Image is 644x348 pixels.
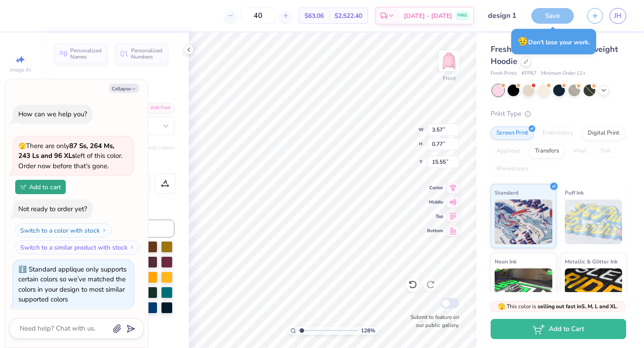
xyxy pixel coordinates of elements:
[18,141,123,170] span: There are only left of this color. Order now before that's gone.
[427,228,443,234] span: Bottom
[15,240,140,255] button: Switch to a similar product with stock
[335,11,362,21] span: $2,522.40
[241,8,275,24] input: – –
[427,199,443,205] span: Middle
[18,142,26,150] span: 🫣
[481,7,525,25] input: Untitled Design
[610,8,626,24] a: JH
[495,199,552,244] img: Standard
[18,110,87,119] div: How can we help you?
[529,144,565,158] div: Transfers
[498,302,505,311] span: 🫣
[18,265,127,304] div: Standard applique only supports certain colors so we’ve matched the colors in your design to most...
[495,257,517,266] span: Neon Ink
[541,70,586,77] span: Minimum Order: 12 +
[491,109,626,119] div: Print Type
[361,327,375,335] span: 128 %
[427,185,443,191] span: Center
[15,180,66,194] button: Add to cart
[595,144,616,158] div: Foil
[491,70,517,77] span: Fresh Prints
[129,245,135,250] img: Switch to a similar product with stock
[20,184,26,190] img: Add to cart
[427,213,443,220] span: Top
[495,188,518,197] span: Standard
[565,199,623,244] img: Puff Ink
[498,302,618,310] span: This color is .
[491,162,534,176] div: Rhinestones
[511,29,596,55] div: Don’t lose your work.
[139,103,174,113] div: Add Font
[491,127,534,140] div: Screen Print
[305,11,324,21] span: $63.06
[491,44,618,67] span: Fresh Prints Boston Heavyweight Hoodie
[565,188,584,197] span: Puff Ink
[491,319,626,339] button: Add to Cart
[404,11,452,21] span: [DATE] - [DATE]
[521,70,537,77] span: # FP87
[443,74,456,82] div: Front
[491,144,526,158] div: Applique
[131,47,163,60] span: Personalized Numbers
[458,13,467,19] span: FREE
[495,268,552,313] img: Neon Ink
[406,313,459,329] label: Submit to feature on our public gallery.
[440,52,458,70] img: Front
[565,257,618,266] span: Metallic & Glitter Ink
[102,228,107,233] img: Switch to a color with stock
[568,144,593,158] div: Vinyl
[109,84,139,93] button: Collapse
[537,127,579,140] div: Embroidery
[565,268,623,313] img: Metallic & Glitter Ink
[614,11,622,21] span: JH
[10,66,31,73] span: Image AI
[582,127,625,140] div: Digital Print
[517,36,528,47] span: 😥
[15,223,112,238] button: Switch to a color with stock
[538,303,617,310] strong: selling out fast in S, M, L and XL
[18,204,87,213] div: Not ready to order yet?
[70,47,102,60] span: Personalized Names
